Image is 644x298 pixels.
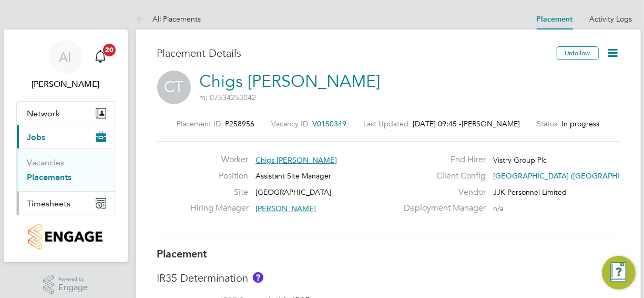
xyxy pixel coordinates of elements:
[136,14,201,24] a: All Placements
[397,187,486,198] label: Vendor
[200,71,381,92] a: Chigs [PERSON_NAME]
[190,187,248,198] label: Site
[537,119,558,128] label: Status
[17,102,115,125] button: Network
[58,275,88,284] span: Powered by
[103,44,116,56] span: 20
[17,125,115,148] button: Jobs
[255,187,331,197] span: [GEOGRAPHIC_DATA]
[255,155,337,165] span: Chigs [PERSON_NAME]
[16,224,115,250] a: Go to home page
[27,157,65,167] a: Vacancies
[157,247,208,260] b: Placement
[4,29,128,262] nav: Main navigation
[28,224,103,250] img: countryside-properties-logo-retina.png
[462,119,520,128] span: [PERSON_NAME]
[27,172,72,182] a: Placements
[190,154,248,165] label: Worker
[313,119,347,128] span: V0150349
[226,119,255,128] span: P258956
[493,187,567,197] span: JJK Personnel Limited
[190,171,248,182] label: Position
[200,93,257,102] span: m: 07534253042
[157,71,191,104] span: CT
[58,283,88,292] span: Engage
[493,204,504,213] span: n/a
[17,148,115,191] div: Jobs
[397,171,486,182] label: Client Config
[397,154,486,165] label: End Hirer
[537,15,573,24] a: Placement
[27,132,46,142] span: Jobs
[562,119,600,128] span: In progress
[413,119,462,128] span: [DATE] 09:45 -
[397,203,486,214] label: Deployment Manager
[590,14,632,24] a: Activity Logs
[27,108,60,118] span: Network
[255,171,331,181] span: Assistant Site Manager
[90,40,111,74] a: 20
[364,119,409,128] label: Last Updated
[157,46,549,60] h3: Placement Details
[16,78,115,91] span: Adrian Iacob
[272,119,309,128] label: Vacancy ID
[255,204,316,213] span: [PERSON_NAME]
[602,256,636,290] button: Engage Resource Center
[557,46,599,60] button: Unfollow
[493,155,547,165] span: Vistry Group Plc
[43,275,88,295] a: Powered byEngage
[177,119,221,128] label: Placement ID
[157,271,620,285] h3: IR35 Determination
[190,203,248,214] label: Hiring Manager
[59,50,72,64] span: AI
[253,272,263,283] button: About IR35
[16,40,115,91] a: AI[PERSON_NAME]
[27,198,71,208] span: Timesheets
[17,192,115,215] button: Timesheets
